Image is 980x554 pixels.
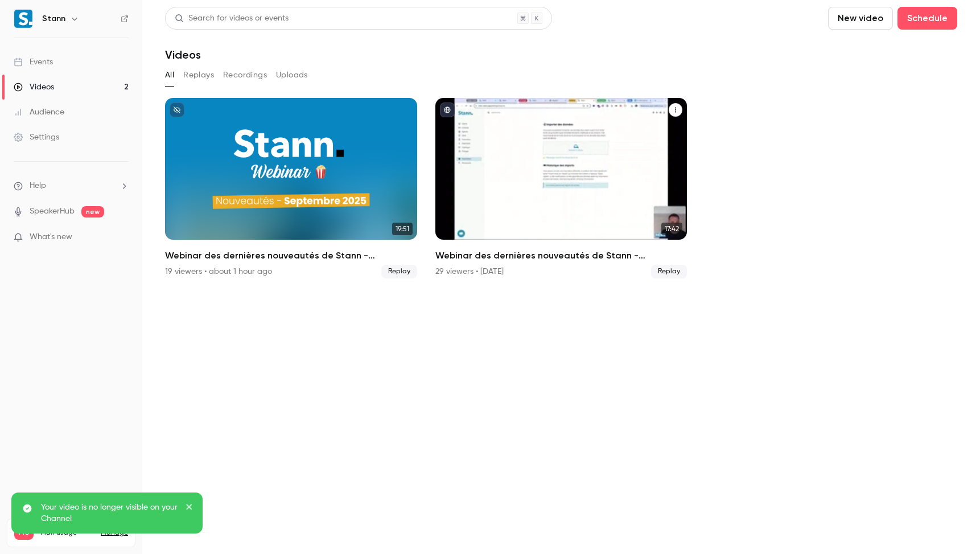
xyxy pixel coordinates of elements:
div: Events [14,56,53,68]
span: What's new [30,231,72,243]
span: 19:51 [392,223,413,235]
button: published [440,102,455,117]
img: Stann [14,10,32,28]
span: Replay [651,265,687,278]
a: 17:42Webinar des dernières nouveautés de Stann - Septembre 2025 🎉29 viewers • [DATE]Replay [435,98,687,278]
li: Webinar des dernières nouveautés de Stann - Septembre 2025 🎉 [435,98,687,278]
div: 29 viewers • [DATE] [435,266,504,277]
ul: Videos [165,98,957,278]
button: close [186,502,193,515]
h2: Webinar des dernières nouveautés de Stann - Septembre 2025 🎉 [435,249,687,262]
a: 19:51Webinar des dernières nouveautés de Stann - Septembre 2025 🎉19 viewers • about 1 hour agoReplay [165,98,417,278]
button: All [165,66,174,84]
button: unpublished [170,102,184,117]
button: New video [828,7,893,30]
a: SpeakerHub [30,206,75,218]
p: Your video is no longer visible on your Channel [41,502,178,524]
div: 19 viewers • about 1 hour ago [165,266,272,277]
section: Videos [165,7,957,547]
div: Settings [14,132,59,143]
div: Audience [14,106,64,118]
button: Schedule [897,7,957,30]
h1: Videos [165,48,201,61]
span: 17:42 [661,223,682,235]
h2: Webinar des dernières nouveautés de Stann - Septembre 2025 🎉 [165,249,417,262]
li: help-dropdown-opener [14,180,129,192]
button: Replays [183,66,214,84]
span: Help [30,180,46,192]
button: Recordings [223,66,267,84]
button: Uploads [276,66,308,84]
iframe: Noticeable Trigger [115,232,129,243]
span: Replay [381,265,417,278]
li: Webinar des dernières nouveautés de Stann - Septembre 2025 🎉 [165,98,417,278]
h6: Stann [42,13,65,24]
div: Search for videos or events [175,13,289,24]
span: new [81,206,104,218]
div: Videos [14,81,54,93]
